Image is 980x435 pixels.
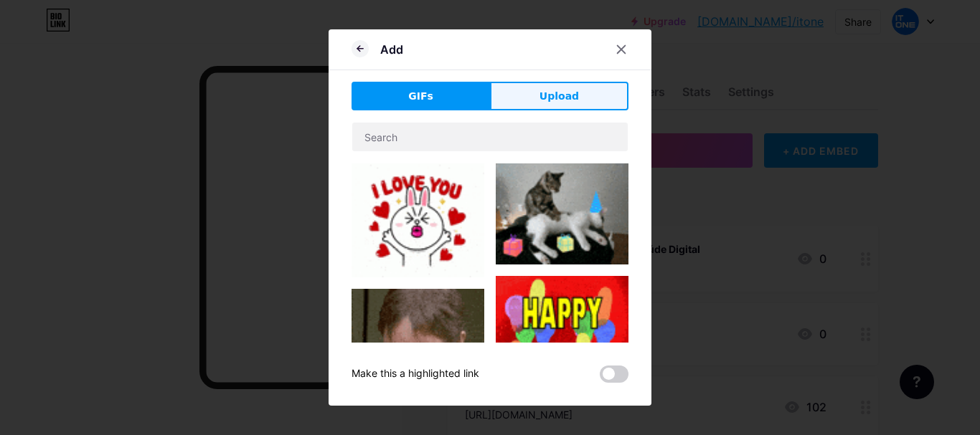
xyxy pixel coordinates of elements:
[496,163,628,264] img: Gihpy
[352,123,628,151] input: Search
[352,365,479,383] div: Make this a highlighted link
[352,289,484,400] img: Gihpy
[496,276,628,408] img: Gihpy
[352,163,484,277] img: Gihpy
[408,89,433,104] span: GIFs
[490,82,628,110] button: Upload
[540,89,579,104] span: Upload
[380,41,403,58] div: Add
[352,82,490,110] button: GIFs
